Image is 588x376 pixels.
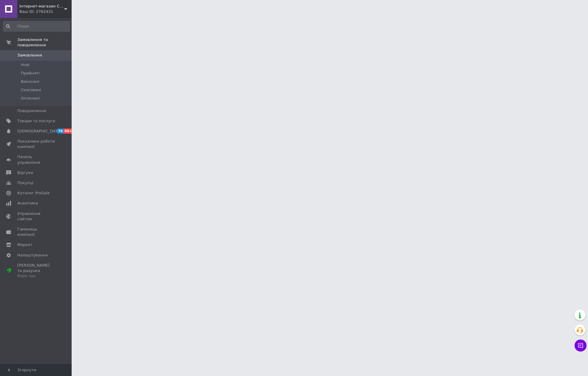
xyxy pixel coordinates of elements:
[21,71,39,76] span: Прийняті
[17,190,50,196] span: Каталог ProSale
[17,227,55,237] span: Гаманець компанії
[57,129,64,134] span: 76
[17,273,55,279] div: Prom топ
[575,340,587,351] button: Чат з покупцем
[64,129,73,134] span: 99+
[17,253,48,258] span: Налаштування
[17,129,61,134] span: [DEMOGRAPHIC_DATA]
[21,62,30,68] span: Нові
[21,79,39,84] span: Виконані
[17,37,72,48] span: Замовлення та повідомлення
[17,139,55,149] span: Показники роботи компанії
[17,53,42,58] span: Замовлення
[3,21,70,32] input: Пошук
[17,211,55,222] span: Управління сайтом
[21,87,41,93] span: Скасовані
[17,108,46,114] span: Повідомлення
[17,242,33,247] span: Маркет
[17,170,33,175] span: Відгуки
[19,4,64,9] span: Інтернет-магазин CARAVEL
[17,180,33,186] span: Покупці
[19,9,72,14] div: Ваш ID: 2762431
[17,263,55,279] span: [PERSON_NAME] та рахунки
[21,96,40,101] span: Оплачені
[17,201,38,206] span: Аналітика
[17,154,55,165] span: Панель управління
[17,118,55,124] span: Товари та послуги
